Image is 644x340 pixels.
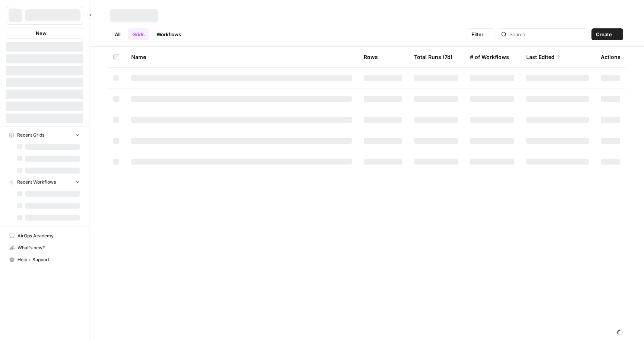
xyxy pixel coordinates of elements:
[18,233,80,239] span: AirOps Academy
[364,47,378,67] div: Rows
[596,31,612,38] span: Create
[6,242,83,254] button: What's new?
[131,47,352,67] div: Name
[36,29,47,37] span: New
[6,28,83,39] button: New
[591,28,623,40] button: Create
[471,31,483,38] span: Filter
[6,130,83,141] button: Recent Grids
[128,28,149,40] a: Grids
[17,132,44,138] span: Recent Grids
[6,242,83,253] div: What's new?
[470,47,509,67] div: # of Workflows
[18,256,80,263] span: Help + Support
[467,28,495,40] button: Filter
[110,28,125,40] a: All
[509,31,585,38] input: Search
[526,47,561,67] div: Last Edited
[152,28,186,40] a: Workflows
[601,47,621,67] div: Actions
[414,47,452,67] div: Total Runs (7d)
[6,254,83,266] button: Help + Support
[6,177,83,188] button: Recent Workflows
[6,230,83,242] a: AirOps Academy
[17,179,56,185] span: Recent Workflows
